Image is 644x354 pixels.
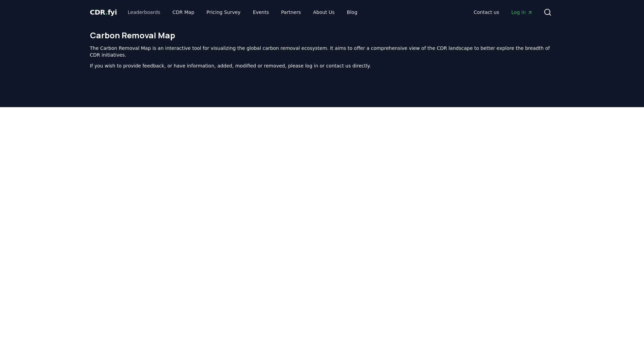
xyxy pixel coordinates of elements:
p: The Carbon Removal Map is an interactive tool for visualizing the global carbon removal ecosystem... [90,45,554,58]
a: About Us [308,6,340,18]
a: CDR Map [167,6,200,18]
span: . [105,8,108,16]
p: If you wish to provide feedback, or have information, added, modified or removed, please log in o... [90,62,554,69]
h1: Carbon Removal Map [90,30,554,41]
a: CDR.fyi [90,7,117,17]
a: Leaderboards [122,6,166,18]
a: Pricing Survey [201,6,246,18]
nav: Main [468,6,538,18]
a: Blog [342,6,363,18]
nav: Main [122,6,363,18]
span: CDR fyi [90,8,117,16]
span: Log in [511,9,532,16]
a: Partners [276,6,306,18]
a: Log in [506,6,538,18]
a: Events [247,6,274,18]
a: Contact us [468,6,504,18]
